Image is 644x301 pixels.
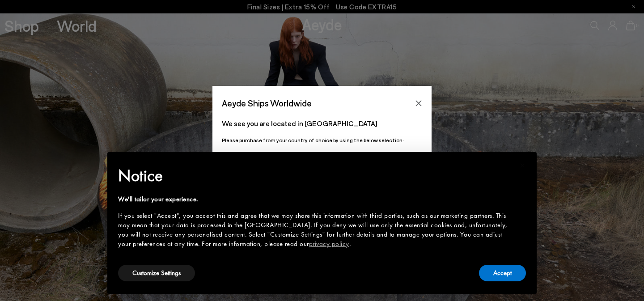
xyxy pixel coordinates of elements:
[512,155,533,176] button: Close this notice
[118,164,512,187] h2: Notice
[412,97,425,110] button: Close
[222,118,422,129] p: We see you are located in [GEOGRAPHIC_DATA]
[118,211,512,249] div: If you select "Accept", you accept this and agree that we may share this information with third p...
[309,239,349,248] a: privacy policy
[479,265,526,281] button: Accept
[118,195,512,204] div: We'll tailor your experience.
[118,265,195,281] button: Customize Settings
[222,136,422,144] p: Please purchase from your country of choice by using the below selection:
[222,95,312,111] span: Aeyde Ships Worldwide
[520,158,525,172] span: ×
